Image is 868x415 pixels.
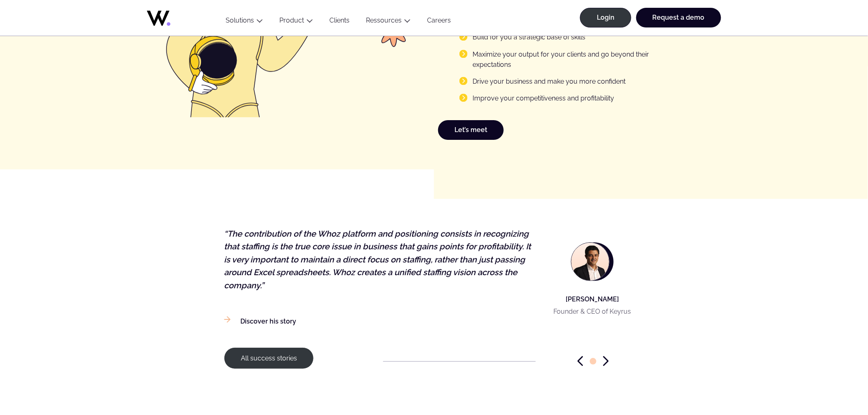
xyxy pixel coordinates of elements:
img: Eric-Cohen-orange-carre.png [571,243,609,280]
span: Next slide [603,356,609,366]
li: Build for you a strategic base of skills [459,32,674,42]
span: Go to slide 1 [590,358,596,365]
li: Maximize your output for your clients and go beyond their expectations [459,49,674,70]
li: Improve your competitiveness and profitability [459,93,674,103]
a: Clients [321,16,358,27]
a: Discover his story [224,316,296,326]
button: Ressources [358,16,419,27]
a: Request a demo [636,8,721,27]
button: Solutions [217,16,271,27]
a: Careers [419,16,459,27]
p: Founder & CEO of Keyrus [554,308,631,315]
button: Product [271,16,321,27]
a: Product [279,16,304,24]
span: Previous slide [578,356,583,366]
iframe: Chatbot [814,361,857,404]
figure: 1 / 1 [224,214,644,347]
a: Ressources [366,16,402,24]
p: “The contribution of the Whoz platform and positioning consists in recognizing that staffing is t... [224,228,534,292]
p: [PERSON_NAME] [554,294,631,304]
li: Drive your business and make you more confident [459,76,674,87]
a: Login [580,8,631,27]
a: All success stories [224,347,314,369]
a: Let’s meet [438,120,504,140]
